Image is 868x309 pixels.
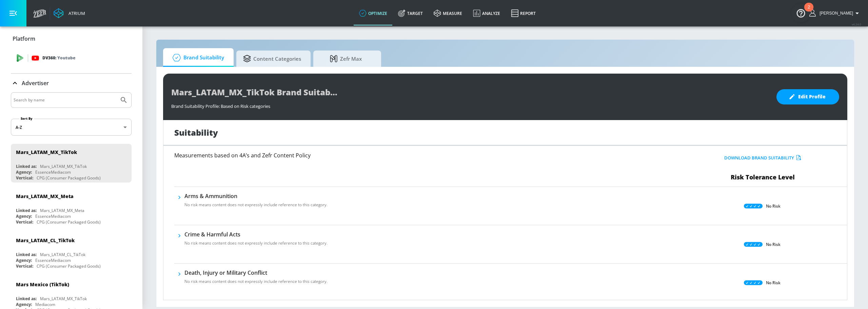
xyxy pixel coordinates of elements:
a: Analyze [468,1,506,25]
div: Linked as: [16,163,37,169]
div: Mars_LATAM_CL_TikTok [16,237,75,244]
button: [PERSON_NAME] [809,9,861,17]
div: Linked as: [16,296,37,302]
div: Mars_LATAM_MX_TikTokLinked as:Mars_LATAM_MX_TikTokAgency:EssenceMediacomVertical:CPG (Consumer Pa... [11,144,132,182]
div: Mars_LATAM_CL_TikTok [40,252,85,257]
div: Agency: [16,169,32,175]
p: No Risk [766,241,781,248]
div: Linked as: [16,252,37,257]
div: Mars_LATAM_MX_MetaLinked as:Mars_LATAM_MX_MetaAgency:EssenceMediacomVertical:CPG (Consumer Packag... [11,188,132,227]
label: Sort By [19,116,34,121]
div: DV360: Youtube [11,48,132,68]
div: Crime & Harmful ActsNo risk means content does not expressly include reference to this category. [184,231,328,250]
div: Platform [11,29,132,48]
a: optimize [354,1,393,25]
div: Mars_LATAM_CL_TikTokLinked as:Mars_LATAM_CL_TikTokAgency:EssenceMediacomVertical:CPG (Consumer Pa... [11,232,132,271]
div: Advertiser [11,74,132,93]
p: No risk means content does not expressly include reference to this category. [184,240,328,246]
p: No risk means content does not expressly include reference to this category. [184,202,328,208]
p: Advertiser [22,79,49,87]
div: EssenceMediacom [35,169,71,175]
span: Edit Profile [790,93,826,101]
div: Linked as: [16,208,37,213]
p: No risk means content does not expressly include reference to this category. [184,278,328,285]
p: No Risk [766,279,781,286]
div: Mars Mexico (TikTok) [16,281,69,288]
a: measure [428,1,468,25]
h6: Measurements based on 4A’s and Zefr Content Policy [174,153,623,158]
div: EssenceMediacom [35,213,71,219]
a: Report [506,1,541,25]
div: Arms & AmmunitionNo risk means content does not expressly include reference to this category. [184,192,328,212]
button: Open Resource Center, 2 new notifications [791,3,810,22]
div: Agency: [16,302,32,307]
div: Mars_LATAM_MX_TikTok [16,149,77,155]
div: Agency: [16,213,32,219]
span: Zefr Max [320,51,372,67]
div: CPG (Consumer Packaged Goods) [37,175,101,181]
div: Vertical: [16,175,33,181]
p: No Risk [766,202,781,210]
div: Mediacom [35,302,55,307]
span: Risk Tolerance Level [731,173,795,181]
div: A-Z [11,119,132,136]
button: Download Brand Suitability [723,153,803,163]
p: DV360: [42,54,75,62]
div: CPG (Consumer Packaged Goods) [37,219,101,225]
a: Atrium [54,8,85,18]
button: Edit Profile [776,89,839,104]
div: Mars_LATAM_MX_TikTok [40,296,87,302]
div: Death, Injury or Military ConflictNo risk means content does not expressly include reference to t... [184,269,328,289]
span: v 4.24.0 [852,22,861,26]
div: Vertical: [16,219,33,225]
div: Vertical: [16,263,33,269]
div: Brand Suitability Profile: Based on Risk categories [171,100,770,109]
span: login as: alejandro.roque@essencemediacom.com [817,11,853,16]
span: Content Categories [243,51,301,67]
div: EssenceMediacom [35,257,71,263]
h1: Suitability [174,127,218,138]
p: Youtube [57,54,75,61]
p: Platform [13,35,35,42]
a: Target [393,1,428,25]
div: Mars_LATAM_MX_TikTok [40,163,87,169]
div: CPG (Consumer Packaged Goods) [37,263,101,269]
h6: Death, Injury or Military Conflict [184,269,328,276]
div: Mars_LATAM_MX_Meta [40,208,84,213]
div: Mars_LATAM_MX_Meta [16,193,74,199]
h6: Arms & Ammunition [184,192,328,200]
div: Agency: [16,257,32,263]
input: Search by name [14,96,116,104]
div: 2 [808,7,810,16]
div: Atrium [66,10,85,16]
span: Brand Suitability [170,50,224,66]
h6: Crime & Harmful Acts [184,231,328,238]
